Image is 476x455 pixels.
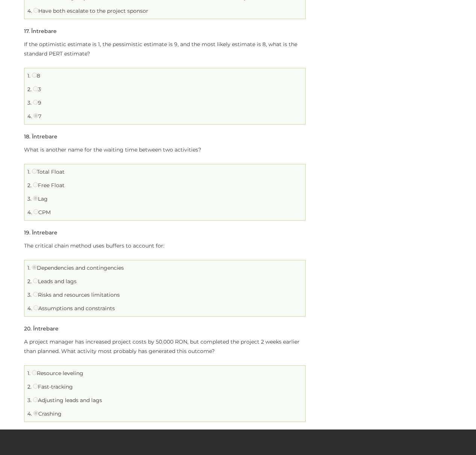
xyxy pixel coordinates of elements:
span: 17 [24,28,29,35]
label: Lag [33,195,48,202]
label: Resource leveling [32,370,83,377]
input: Adjusting leads and lags [33,397,38,402]
label: Free Float [33,182,65,189]
span: What is another name for the waiting time between two activities? [24,146,201,153]
input: Risks and resources limitations [33,292,38,297]
input: 9 [33,100,38,105]
span: 4. [27,113,32,120]
span: 1. [27,370,30,377]
span: 1. [27,168,30,175]
span: 3. [27,397,32,404]
p: The critical chain method uses buffers to account for: [24,241,306,251]
span: 2. [27,278,32,285]
h5: . Întrebare [24,134,57,140]
input: Dependencies and contingencies [32,265,37,270]
input: 8 [32,73,37,78]
p: A project manager has increased project costs by 50.000 RON, but completed the project 2 weeks ea... [24,337,306,356]
span: 4. [27,305,32,312]
label: Crashing [33,410,62,417]
span: 4. [27,209,32,216]
label: 8 [32,72,40,79]
span: 18 [24,133,29,140]
input: 7 [33,113,38,118]
span: 1. [27,72,30,79]
input: Free Float [33,182,38,187]
input: 3 [33,86,38,91]
h5: . Întrebare [24,326,59,332]
h5: . Întrebare [24,29,57,34]
input: Fast-tracking [33,384,38,389]
input: Crashing [33,411,38,416]
h5: . Întrebare [24,230,57,236]
label: Risks and resources limitations [33,291,120,298]
label: Adjusting leads and lags [33,397,102,404]
input: Leads and lags [33,278,38,283]
span: 19 [24,229,29,236]
label: 9 [33,99,41,106]
span: 3. [27,291,32,298]
input: Total Float [32,169,37,174]
span: 1. [27,264,30,271]
label: Dependencies and contingencies [32,264,124,271]
span: 2. [27,86,32,93]
input: Assumptions and constraints [33,305,38,310]
label: 7 [33,113,41,120]
span: 3. [27,99,32,106]
p: If the optimistic estimate is 1, the pessimistic estimate is 9, and the most likely estimate is 8... [24,40,306,59]
label: 3 [33,86,41,93]
label: Assumptions and constraints [33,305,115,312]
input: Lag [33,196,38,201]
label: Leads and lags [33,278,77,285]
input: Resource leveling [32,370,37,375]
input: Have both escalate to the project sponsor [33,8,38,13]
label: CPM [33,209,51,216]
label: Fast-tracking [33,383,73,390]
input: CPM [33,209,38,214]
span: 4. [27,8,32,14]
label: Total Float [32,168,65,175]
span: 2. [27,383,32,390]
span: 20 [24,325,30,332]
span: 4. [27,410,32,417]
label: Have both escalate to the project sponsor [33,8,148,14]
span: 3. [27,195,32,202]
span: 2. [27,182,32,189]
